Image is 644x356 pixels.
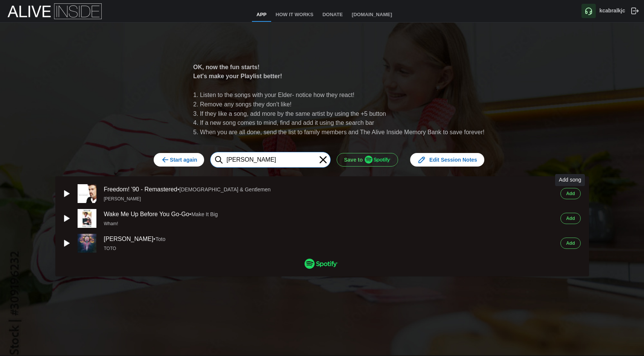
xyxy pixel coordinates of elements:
span: When you are all done, send the list to family members and The Alive Inside Memory Bank to save f... [200,128,485,137]
b: OK, now the fun starts! Let's make your Playlist better! [193,64,282,80]
a: Wham! [104,220,138,227]
div: Wham! [104,220,212,227]
a: How It Works [271,8,318,22]
img: Spotify_Logo_RGB_Green.9ff49e53.png [304,259,338,269]
button: Edit Session Notes [410,153,484,167]
b: kcabralkjc [600,8,626,14]
a: App [252,8,271,22]
a: [DOMAIN_NAME] [347,8,397,22]
button: Add [560,188,580,199]
div: [PERSON_NAME] [104,195,212,203]
a: Donate [318,8,347,22]
a: Freedom! '90 - Remastered [104,186,177,192]
span: [DEMOGRAPHIC_DATA] & Gentlemen [179,186,270,192]
span: Add [566,238,575,248]
img: Alive Inside Logo [8,3,102,19]
img: album cover [78,184,96,203]
img: Spotify_Logo_RGB_Green.9ff49e53.png [365,156,391,164]
button: Save to [337,153,398,167]
div: TOTO [104,245,212,252]
span: • [189,211,192,217]
span: Add [566,213,575,224]
span: Save to [344,153,391,166]
span: • [153,236,156,242]
span: Edit Session Notes [417,153,477,166]
a: Wake Me Up Before You Go-Go [104,211,189,217]
button: Add [560,213,580,224]
a: Toto [156,236,165,242]
span: Add [566,188,575,199]
a: [PERSON_NAME] [104,236,154,242]
a: Make It Big [191,211,218,217]
a: [PERSON_NAME] [104,195,154,203]
img: album cover [78,234,96,253]
img: album cover [78,209,96,228]
span: If they like a song, add more by the same artist by using the +5 button [200,109,386,119]
span: If a new song comes to mind, find and add it using the search bar [200,118,374,128]
button: Start again [154,153,204,167]
input: Search for a song [210,152,331,168]
button: Add [560,238,580,249]
span: Listen to the songs with your Elder- notice how they react! [200,91,354,100]
span: • [177,186,180,192]
span: Remove any songs they don't like! [200,100,291,109]
span: Start again [161,153,197,166]
a: TOTO [104,245,136,252]
a: [DEMOGRAPHIC_DATA] & Gentlemen [179,186,270,192]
